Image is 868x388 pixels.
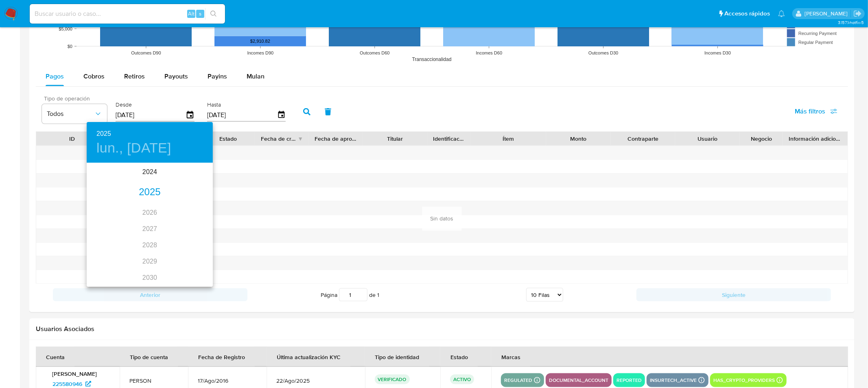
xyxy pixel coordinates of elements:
div: 2025 [87,184,213,201]
div: 2024 [87,164,213,180]
button: lun., [DATE] [96,140,171,157]
button: 2025 [96,128,111,140]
